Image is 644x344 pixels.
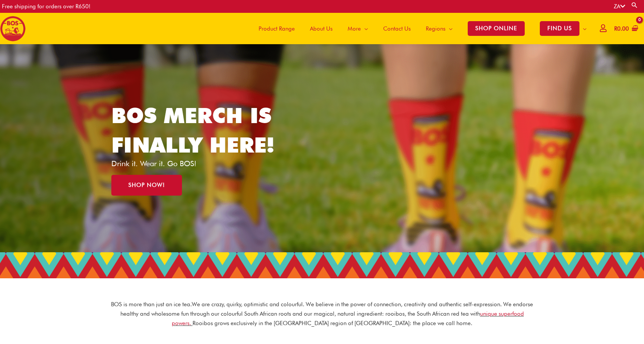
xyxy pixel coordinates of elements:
a: SHOP NOW! [111,175,182,196]
span: Contact Us [383,17,411,40]
span: Product Range [259,17,295,40]
span: About Us [310,17,333,40]
a: SHOP ONLINE [460,13,532,44]
a: About Us [302,13,340,44]
a: Search button [631,2,638,9]
a: Product Range [251,13,302,44]
span: More [348,17,361,40]
p: BOS is more than just an ice tea. We are crazy, quirky, optimistic and colourful. We believe in t... [111,300,533,328]
span: SHOP NOW! [128,182,165,188]
bdi: 0.00 [614,25,629,32]
a: unique superfood powers. [172,310,524,327]
a: BOS MERCH IS FINALLY HERE! [111,103,274,157]
p: Drink it. Wear it. Go BOS! [111,160,286,167]
a: Contact Us [376,13,418,44]
a: ZA [614,3,625,10]
a: View Shopping Cart, empty [613,20,638,37]
a: More [340,13,376,44]
span: FIND US [540,21,579,36]
span: SHOP ONLINE [468,21,525,36]
span: Regions [426,17,445,40]
a: Regions [418,13,460,44]
nav: Site Navigation [245,13,594,44]
span: R [614,25,617,32]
